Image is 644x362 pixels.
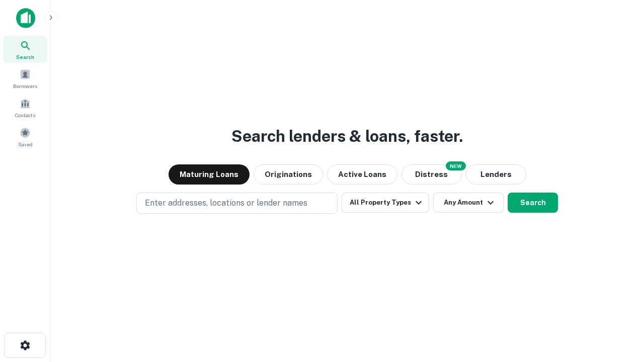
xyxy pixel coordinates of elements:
[433,193,504,213] button: Any Amount
[15,111,35,119] span: Contacts
[594,282,644,330] iframe: Chat Widget
[508,193,558,213] button: Search
[254,164,323,185] button: Originations
[401,164,462,185] button: Search distressed loans with lien and other non-mortgage details.
[3,36,47,63] a: Search
[13,82,37,90] span: Borrowers
[145,197,307,209] p: Enter addresses, locations or lender names
[446,161,466,170] div: NEW
[3,123,47,150] a: Saved
[3,65,47,92] a: Borrowers
[16,8,35,28] img: capitalize-icon.png
[18,140,33,148] span: Saved
[342,193,429,213] button: All Property Types
[136,193,338,214] button: Enter addresses, locations or lender names
[16,53,34,61] span: Search
[231,124,463,148] h3: Search lenders & loans, faster.
[327,164,397,185] button: Active Loans
[466,164,526,185] button: Lenders
[3,94,47,121] a: Contacts
[169,164,250,185] button: Maturing Loans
